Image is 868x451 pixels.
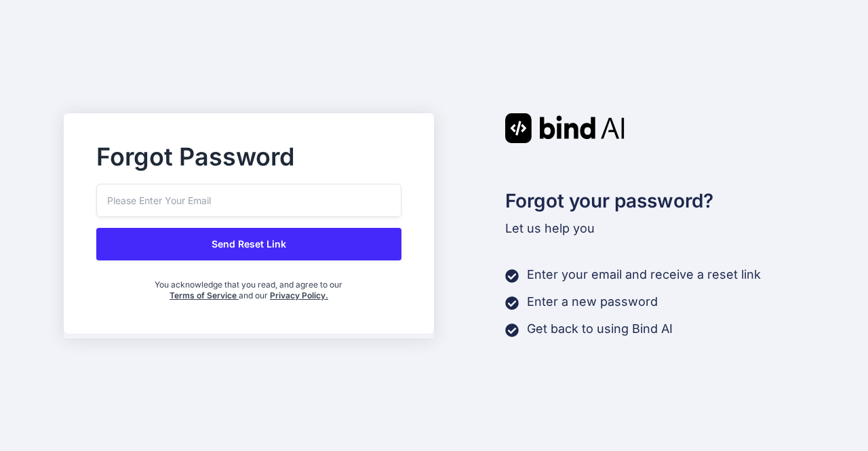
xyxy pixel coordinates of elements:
[147,271,351,301] div: You acknowledge that you read, and agree to our and our
[527,319,673,338] p: Get back to using Bind AI
[527,292,658,311] p: Enter a new password
[270,290,328,300] a: Privacy Policy.
[505,113,625,143] img: Bind AI logo
[505,187,804,215] h2: Forgot your password?
[170,290,239,300] a: Terms of Service
[505,219,804,238] p: Let us help you
[527,265,761,284] p: Enter your email and receive a reset link
[96,228,401,260] button: Send Reset Link
[96,146,401,168] h2: Forgot Password
[96,184,401,217] input: Please Enter Your Email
